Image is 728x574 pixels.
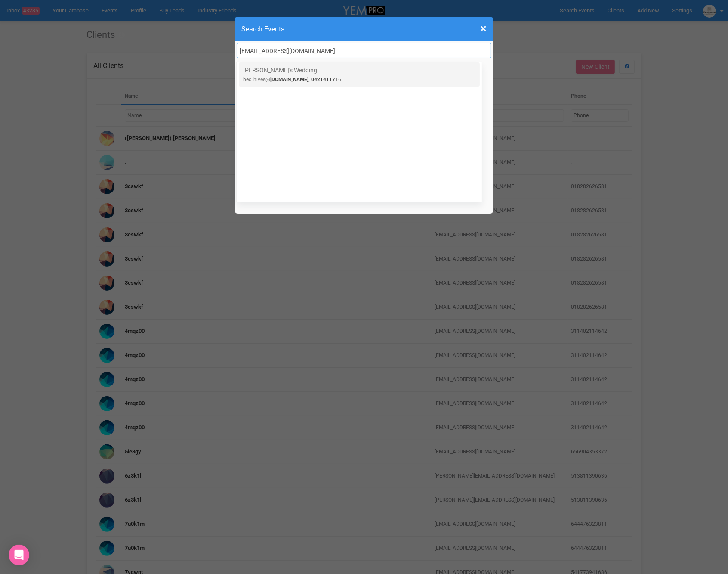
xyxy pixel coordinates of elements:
[480,22,487,36] span: ×
[237,43,491,58] input: Search ...
[241,24,487,34] h4: Search Events
[243,76,341,82] small: bec_hives@ 16
[9,545,29,565] div: Open Intercom Messenger
[243,66,475,83] a: [PERSON_NAME]'s Wedding
[270,76,335,82] span: [DOMAIN_NAME], 04214117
